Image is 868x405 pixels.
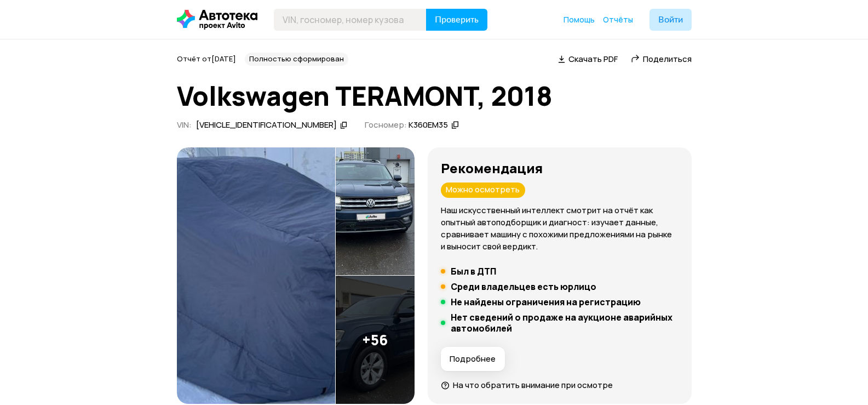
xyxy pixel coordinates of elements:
div: Полностью сформирован [245,53,348,66]
h5: Был в ДТП [451,266,496,277]
button: Войти [649,9,692,31]
h5: Нет сведений о продаже на аукционе аварийных автомобилей [451,312,679,334]
span: На что обратить внимание при осмотре [453,379,613,391]
div: [VEHICLE_IDENTIFICATION_NUMBER] [196,119,337,131]
h5: Среди владельцев есть юрлицо [451,281,596,292]
button: Проверить [426,9,487,31]
span: Отчёт от [DATE] [177,54,236,64]
span: Поделиться [643,53,692,65]
a: На что обратить внимание при осмотре [441,379,613,391]
span: VIN : [177,119,192,130]
span: Помощь [564,14,595,25]
a: Отчёты [603,14,633,25]
div: К360ЕМ35 [409,119,448,131]
span: Отчёты [603,14,633,25]
span: Проверить [435,15,479,24]
a: Скачать PDF [558,53,618,65]
span: Скачать PDF [568,53,618,65]
span: Подробнее [450,353,496,364]
button: Подробнее [441,347,505,371]
a: Поделиться [631,53,692,65]
span: Войти [658,15,683,24]
h1: Volkswagen TERAMONT, 2018 [177,81,692,111]
h3: Рекомендация [441,161,679,176]
span: Госномер: [365,119,407,130]
input: VIN, госномер, номер кузова [274,9,427,31]
h5: Не найдены ограничения на регистрацию [451,296,641,307]
div: Можно осмотреть [441,182,525,198]
a: Помощь [564,14,595,25]
p: Наш искусственный интеллект смотрит на отчёт как опытный автоподборщик и диагност: изучает данные... [441,204,679,253]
